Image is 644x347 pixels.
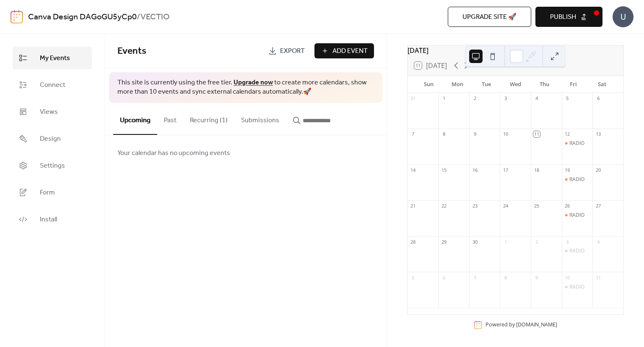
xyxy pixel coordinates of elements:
[486,321,557,329] div: Powered by
[40,134,61,144] span: Design
[502,131,509,137] div: 10
[13,181,92,204] a: Form
[472,167,478,173] div: 16
[562,247,593,255] div: RADIO
[533,95,540,102] div: 4
[13,154,92,177] a: Settings
[28,9,137,25] a: Canva Design DAGoGU5yCp0
[234,103,286,134] button: Submissions
[13,100,92,123] a: Views
[441,274,447,281] div: 6
[533,167,540,173] div: 18
[408,45,623,55] div: [DATE]
[410,203,416,209] div: 21
[533,131,540,137] div: 11
[10,10,23,24] img: logo
[562,284,593,291] div: RADIO
[40,215,57,225] span: Install
[441,167,447,173] div: 15
[595,131,601,137] div: 13
[472,76,501,93] div: Tue
[462,12,517,22] span: Upgrade site 🚀
[569,284,584,291] div: RADIO
[564,167,571,173] div: 19
[559,76,588,93] div: Fri
[40,107,58,117] span: Views
[183,103,234,134] button: Recurring (1)
[595,203,601,209] div: 27
[535,7,602,27] button: Publish
[410,274,416,281] div: 5
[117,42,146,60] span: Events
[414,76,443,93] div: Sun
[502,95,509,102] div: 3
[530,76,559,93] div: Thu
[13,74,92,96] a: Connect
[502,239,509,245] div: 1
[550,12,576,22] span: Publish
[13,127,92,150] a: Design
[533,274,540,281] div: 9
[13,47,92,69] a: My Events
[613,6,634,27] div: U
[117,78,374,97] span: This site is currently using the free tier. to create more calendars, show more than 10 events an...
[262,43,311,58] a: Export
[441,95,447,102] div: 1
[234,76,273,89] a: Upgrade now
[441,203,447,209] div: 22
[472,203,478,209] div: 23
[472,239,478,245] div: 30
[562,212,593,219] div: RADIO
[117,148,230,158] span: Your calendar has no upcoming events
[410,95,416,102] div: 31
[564,131,571,137] div: 12
[564,203,571,209] div: 26
[569,176,584,183] div: RADIO
[564,239,571,245] div: 3
[595,167,601,173] div: 20
[441,239,447,245] div: 29
[332,46,368,56] span: Add Event
[140,9,170,25] b: VECTIO
[564,95,571,102] div: 5
[472,274,478,281] div: 7
[533,203,540,209] div: 25
[40,188,55,198] span: Form
[13,208,92,231] a: Install
[443,76,472,93] div: Mon
[441,131,447,137] div: 8
[564,274,571,281] div: 10
[137,9,140,25] b: /
[502,274,509,281] div: 8
[588,76,617,93] div: Sat
[595,95,601,102] div: 6
[314,43,374,58] button: Add Event
[502,167,509,173] div: 17
[562,176,593,183] div: RADIO
[569,140,584,147] div: RADIO
[595,274,601,281] div: 11
[410,239,416,245] div: 28
[410,167,416,173] div: 14
[562,140,593,147] div: RADIO
[472,95,478,102] div: 2
[113,103,157,135] button: Upcoming
[40,80,65,90] span: Connect
[40,53,70,63] span: My Events
[516,321,557,329] a: [DOMAIN_NAME]
[533,239,540,245] div: 2
[448,7,531,27] button: Upgrade site 🚀
[157,103,183,134] button: Past
[569,212,584,219] div: RADIO
[501,76,530,93] div: Wed
[280,46,305,56] span: Export
[410,131,416,137] div: 7
[472,131,478,137] div: 9
[40,161,65,171] span: Settings
[569,247,584,255] div: RADIO
[595,239,601,245] div: 4
[502,203,509,209] div: 24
